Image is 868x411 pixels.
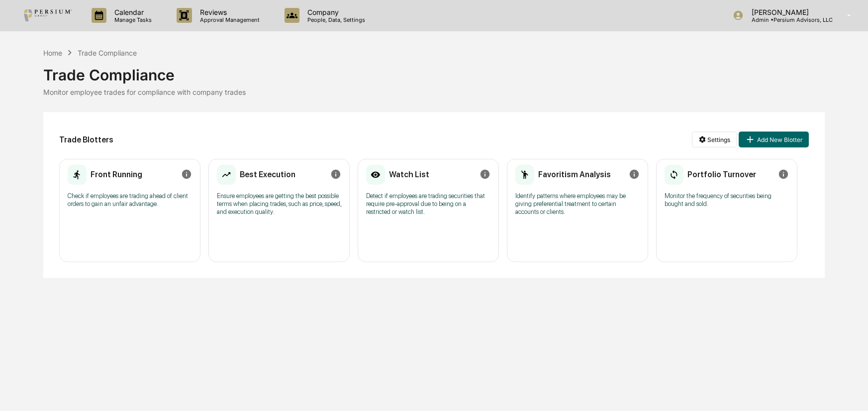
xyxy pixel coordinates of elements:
p: Detect if employees are trading securities that require pre-approval due to being on a restricted... [366,192,490,216]
p: Reviews [192,8,265,16]
svg: Info [778,169,789,180]
p: Admin • Persium Advisors, LLC [744,16,833,23]
h2: Portfolio Turnover [687,170,756,179]
p: Calendar [106,8,157,16]
p: Manage Tasks [106,16,157,23]
h2: Trade Blotters [59,135,113,144]
h2: Watch List [389,170,429,179]
p: Company [299,8,370,16]
p: Monitor the frequency of securities being bought and sold. [665,192,789,208]
p: Ensure employees are getting the best possible terms when placing trades, such as price, speed, a... [217,192,341,216]
h2: Best Execution [240,170,295,179]
svg: Info [330,169,341,180]
h2: Favoritism Analysis [538,170,611,179]
h2: Front Running [91,170,142,179]
div: Trade Compliance [43,58,825,84]
button: Settings [692,132,737,147]
p: Approval Management [192,16,265,23]
svg: Info [480,169,490,180]
svg: Info [629,169,640,180]
p: People, Data, Settings [299,16,370,23]
div: Home [43,49,62,57]
iframe: Open customer support [836,378,863,405]
p: [PERSON_NAME] [744,8,833,16]
button: Add New Blotter [739,132,808,147]
div: Monitor employee trades for compliance with company trades [43,88,825,96]
img: logo [24,9,72,21]
p: Check if employees are trading ahead of client orders to gain an unfair advantage. [68,192,192,208]
svg: Info [181,169,192,180]
p: Identify patterns where employees may be giving preferential treatment to certain accounts or cli... [515,192,640,216]
div: Trade Compliance [78,49,137,57]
